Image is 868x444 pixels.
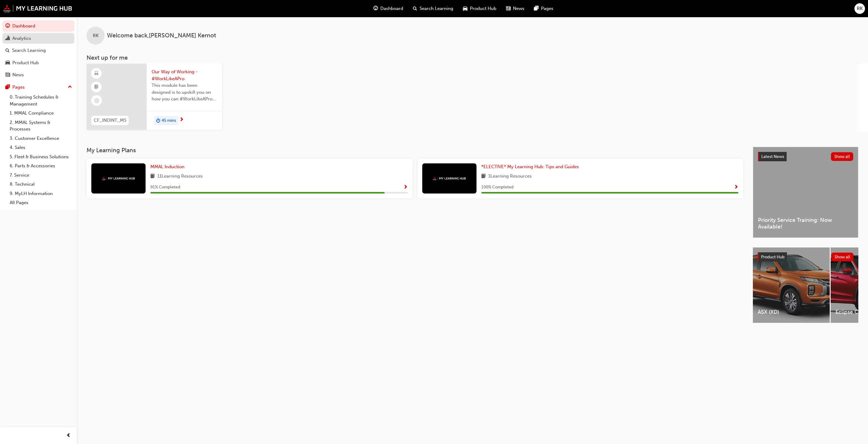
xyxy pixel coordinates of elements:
[7,152,74,162] a: 5. Fleet & Business Solutions
[420,5,453,12] span: Search Learning
[734,184,738,191] button: Show Progress
[150,173,155,180] span: book-icon
[7,93,74,109] a: 0. Training Schedules & Management
[458,2,501,15] a: car-iconProduct Hub
[7,118,74,134] a: 2. MMAL Systems & Processes
[150,163,187,170] a: MMAL Induction
[433,177,466,181] img: mmal
[831,152,854,161] button: Show all
[94,98,99,103] span: learningRecordVerb_NONE-icon
[12,35,31,42] div: Analytics
[66,432,71,439] span: prev-icon
[12,59,39,66] div: Product Hub
[2,19,74,82] button: DashboardAnalyticsSearch LearningProduct HubNews
[5,48,10,53] span: search-icon
[7,180,74,189] a: 8. Technical
[162,117,176,124] span: 45 mins
[831,253,854,261] button: Show all
[758,252,854,262] a: Product HubShow all
[761,154,784,159] span: Latest News
[2,20,74,32] a: Dashboard
[5,24,10,29] span: guage-icon
[488,173,532,180] span: 1 Learning Resources
[761,254,785,260] span: Product Hub
[150,184,180,191] span: 91 % Completed
[94,83,99,91] span: booktick-icon
[7,143,74,152] a: 4. Sales
[7,134,74,143] a: 3. Customer Excellence
[7,189,74,198] a: 9. MyLH Information
[403,185,408,190] span: Show Progress
[854,3,865,14] button: RK
[156,117,160,124] span: duration-icon
[2,69,74,80] a: News
[481,163,581,170] a: *ELECTIVE* My Learning Hub: Tips and Guides
[470,5,496,12] span: Product Hub
[403,184,408,191] button: Show Progress
[86,64,222,130] a: CF_INDINT_M5Our Way of Working - #WorkLikeAProThis module has been designed is to upskill you on ...
[408,2,458,15] a: search-iconSearch Learning
[94,117,126,124] span: CF_INDINT_M5
[513,5,524,12] span: News
[7,161,74,171] a: 6. Parts & Accessories
[5,60,10,66] span: car-icon
[86,147,743,154] h3: My Learning Plans
[94,70,99,77] span: learningResourceType_ELEARNING-icon
[93,32,99,39] span: RK
[179,117,184,123] span: next-icon
[77,54,868,61] h3: Next up for me
[12,84,25,91] div: Pages
[2,45,74,56] a: Search Learning
[3,5,72,12] img: mmal
[102,177,135,181] img: mmal
[7,171,74,180] a: 7. Service
[753,247,830,323] a: ASX (XD)
[107,32,216,39] span: Welcome back , [PERSON_NAME] Kernot
[857,5,863,12] span: RK
[2,57,74,68] a: Product Hub
[369,2,408,15] a: guage-iconDashboard
[157,173,203,180] span: 11 Learning Resources
[758,152,853,162] a: Latest NewsShow all
[734,185,738,190] span: Show Progress
[150,164,184,169] span: MMAL Induction
[758,309,825,316] span: ASX (XD)
[2,82,74,93] button: Pages
[5,85,10,90] span: pages-icon
[529,2,558,15] a: pages-iconPages
[152,68,217,82] span: Our Way of Working - #WorkLikeAPro
[501,2,529,15] a: news-iconNews
[7,198,74,207] a: All Pages
[463,5,467,12] span: car-icon
[12,71,24,78] div: News
[534,5,539,12] span: pages-icon
[7,109,74,118] a: 1. MMAL Compliance
[380,5,403,12] span: Dashboard
[541,5,553,12] span: Pages
[481,164,579,169] span: *ELECTIVE* My Learning Hub: Tips and Guides
[5,36,10,41] span: chart-icon
[758,217,853,230] span: Priority Service Training: Now Available!
[753,147,858,238] a: Latest NewsShow allPriority Service Training: Now Available!
[68,83,72,91] span: up-icon
[481,173,486,180] span: book-icon
[373,5,378,12] span: guage-icon
[2,33,74,44] a: Analytics
[5,72,10,78] span: news-icon
[152,82,217,102] span: This module has been designed is to upskill you on how you can #WorkLikeAPro at Mitsubishi Motors...
[481,184,514,191] span: 100 % Completed
[506,5,511,12] span: news-icon
[12,47,46,54] div: Search Learning
[413,5,417,12] span: search-icon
